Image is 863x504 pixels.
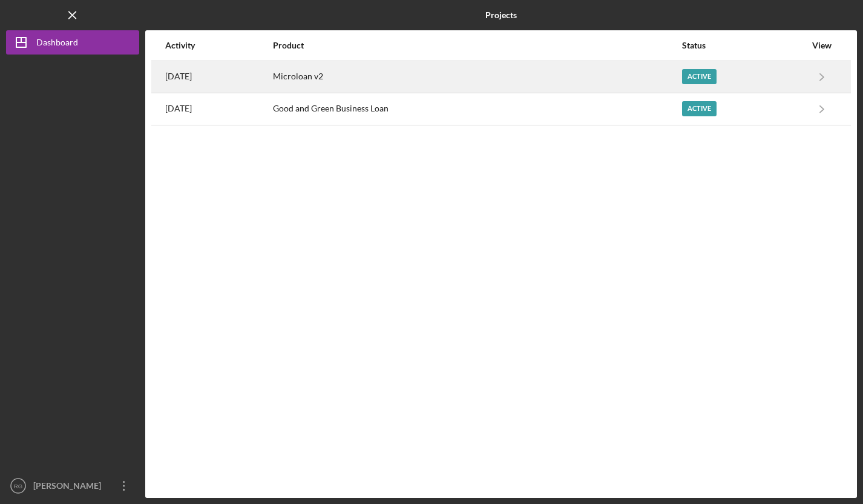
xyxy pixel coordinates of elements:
div: Active [682,69,717,84]
div: Active [682,101,717,116]
time: 2025-09-05 02:58 [165,71,192,81]
button: RG[PERSON_NAME] [6,474,139,498]
div: Product [273,41,680,50]
div: [PERSON_NAME] [30,474,109,501]
text: RG [14,483,22,489]
div: Good and Green Business Loan [273,94,680,124]
div: Activity [165,41,272,50]
div: Dashboard [36,30,78,58]
div: View [807,41,837,50]
time: 2025-09-02 22:28 [165,104,192,113]
div: Microloan v2 [273,62,680,92]
b: Projects [485,10,517,20]
button: Dashboard [6,30,139,55]
div: Status [682,41,806,50]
